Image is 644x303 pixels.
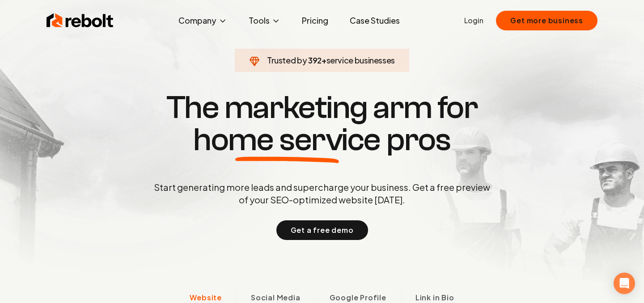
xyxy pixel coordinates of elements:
[241,12,288,29] button: Tools
[326,55,395,65] span: service businesses
[276,220,368,240] button: Get a free demo
[152,181,492,206] p: Start generating more leads and supercharge your business. Get a free preview of your SEO-optimiz...
[171,12,234,29] button: Company
[322,55,326,65] span: +
[464,15,483,26] a: Login
[107,92,537,156] h1: The marketing arm for pros
[330,292,386,303] span: Google Profile
[267,55,307,65] span: Trusted by
[415,292,454,303] span: Link in Bio
[193,124,381,156] span: home service
[190,292,222,303] span: Website
[614,273,635,294] div: Open Intercom Messenger
[47,12,114,29] img: Rebolt Logo
[496,11,597,30] button: Get more business
[343,12,407,29] a: Case Studies
[295,12,335,29] a: Pricing
[251,292,301,303] span: Social Media
[308,54,322,67] span: 392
